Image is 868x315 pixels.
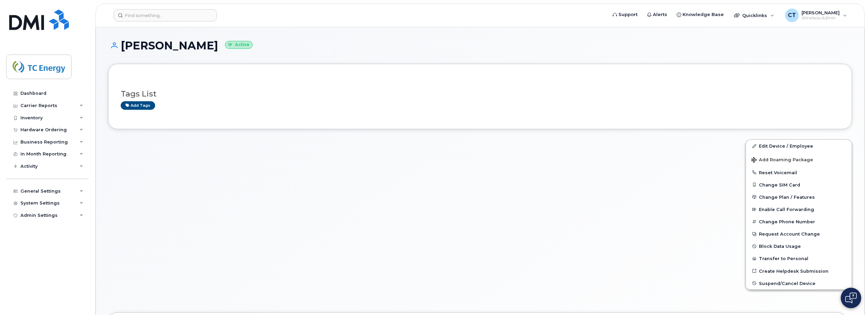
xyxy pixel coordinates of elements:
span: Enable Call Forwarding [759,207,814,212]
span: Add Roaming Package [751,157,813,164]
small: Active [225,41,253,49]
a: Add tags [121,101,155,110]
button: Change SIM Card [746,179,852,191]
a: Edit Device / Employee [746,140,852,152]
img: Open chat [845,292,857,303]
button: Transfer to Personal [746,252,852,265]
button: Block Data Usage [746,240,852,252]
span: Suspend/Cancel Device [759,281,815,286]
button: Add Roaming Package [746,152,852,166]
button: Enable Call Forwarding [746,203,852,215]
button: Suspend/Cancel Device [746,277,852,289]
a: Create Helpdesk Submission [746,265,852,277]
button: Change Plan / Features [746,191,852,203]
button: Change Phone Number [746,215,852,228]
button: Reset Voicemail [746,166,852,179]
span: Change Plan / Features [759,194,815,199]
h3: Tags List [121,90,839,98]
h1: [PERSON_NAME] [108,40,852,51]
button: Request Account Change [746,228,852,240]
